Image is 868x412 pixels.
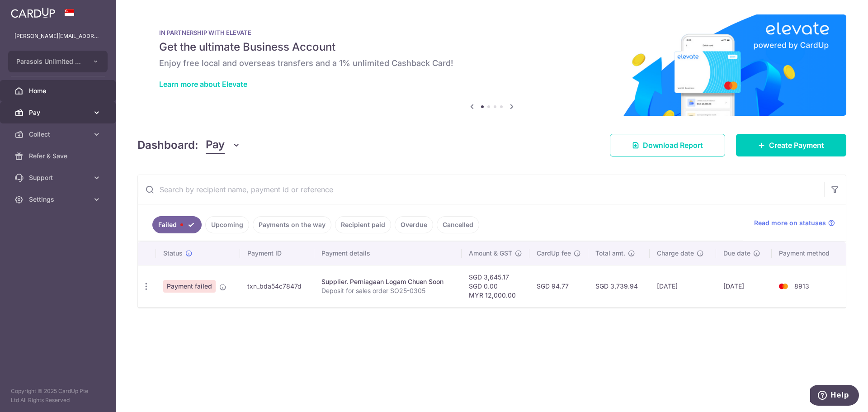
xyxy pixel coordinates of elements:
[588,265,650,307] td: SGD 3,739.94
[769,140,824,151] span: Create Payment
[29,173,89,182] span: Support
[16,57,83,66] span: Parasols Unlimited Pte Ltd
[8,51,108,72] button: Parasols Unlimited Pte Ltd
[163,280,216,293] span: Payment failed
[335,216,391,233] a: Recipient paid
[163,249,183,258] span: Status
[657,249,694,258] span: Charge date
[462,265,529,307] td: SGD 3,645.17 SGD 0.00 MYR 12,000.00
[774,281,793,292] img: Bank Card
[650,265,716,307] td: [DATE]
[529,265,588,307] td: SGD 94.77
[137,14,846,116] img: Renovation banner
[314,242,462,265] th: Payment details
[772,242,846,265] th: Payment method
[437,216,479,233] a: Cancelled
[794,282,809,290] span: 8913
[240,242,314,265] th: Payment ID
[205,216,249,233] a: Upcoming
[29,108,89,117] span: Pay
[395,216,433,233] a: Overdue
[29,130,89,139] span: Collect
[206,137,225,154] span: Pay
[159,40,825,54] h5: Get the ultimate Business Account
[321,286,454,295] p: Deposit for sales order SO25-0305
[321,277,454,286] div: Supplier. Perniagaan Logam Chuen Soon
[159,80,247,89] a: Learn more about Elevate
[643,140,703,151] span: Download Report
[137,137,198,153] h4: Dashboard:
[716,265,772,307] td: [DATE]
[723,249,750,258] span: Due date
[810,385,859,407] iframe: Opens a widget where you can find more information
[159,58,825,69] h6: Enjoy free local and overseas transfers and a 1% unlimited Cashback Card!
[537,249,571,258] span: CardUp fee
[138,175,824,204] input: Search by recipient name, payment id or reference
[736,134,846,156] a: Create Payment
[469,249,512,258] span: Amount & GST
[595,249,625,258] span: Total amt.
[29,195,89,204] span: Settings
[11,7,55,18] img: CardUp
[152,216,202,233] a: Failed
[206,137,241,154] button: Pay
[29,86,89,95] span: Home
[159,29,825,36] p: IN PARTNERSHIP WITH ELEVATE
[29,152,89,161] span: Refer & Save
[240,265,314,307] td: txn_bda54c7847d
[754,218,826,227] span: Read more on statuses
[14,32,101,41] p: [PERSON_NAME][EMAIL_ADDRESS][DOMAIN_NAME]
[754,218,835,227] a: Read more on statuses
[253,216,331,233] a: Payments on the way
[610,134,725,156] a: Download Report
